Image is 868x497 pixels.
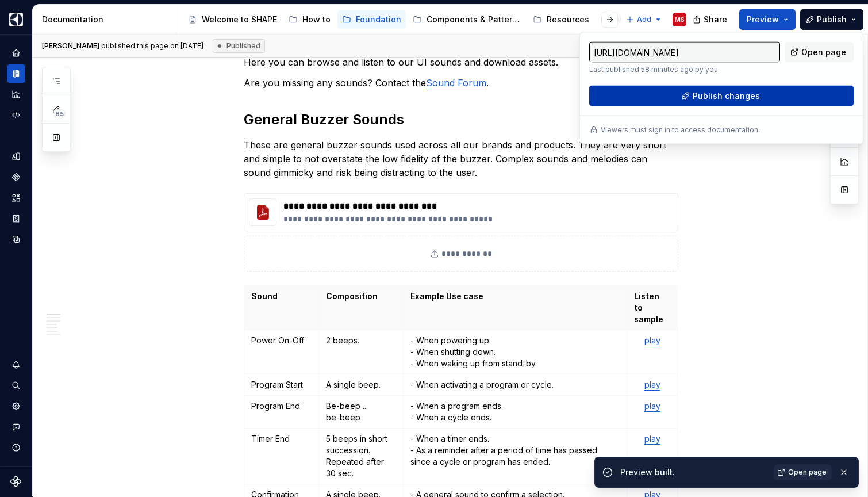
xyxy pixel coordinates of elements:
p: Viewers must sign in to access documentation. [601,125,760,135]
a: Home [7,44,25,62]
div: Published [213,39,265,53]
p: Are you missing any sounds? Contact the . [244,76,678,90]
p: - When powering up. - When shutting down. - When waking up from stand-by. [410,335,620,369]
div: Resources [547,14,589,25]
div: Documentation [42,14,171,25]
p: - When a timer ends. - As a reminder after a period of time has passed since a cycle or program h... [410,433,620,468]
button: Publish [800,9,863,30]
a: Components & Patterns [408,10,526,29]
p: Sound [251,290,312,302]
a: Documentation [7,64,25,83]
a: Code automation [7,106,25,124]
div: MS [675,15,685,24]
p: Listen to sample [634,290,670,325]
span: published this page on [DATE] [42,41,203,51]
span: Share [704,14,727,25]
p: Last published 58 minutes ago by you. [589,65,780,74]
p: - When a program ends. - When a cycle ends. [410,400,620,423]
span: Open page [788,468,827,477]
a: play [644,380,660,389]
p: Timer End [251,433,312,445]
span: [PERSON_NAME] [42,41,99,50]
div: Welcome to SHAPE [202,14,277,25]
button: Add [623,12,666,28]
a: Resources [528,10,594,29]
span: Add [637,15,651,24]
div: Foundation [356,14,401,25]
a: Assets [7,189,25,207]
button: Share [687,9,735,30]
a: Open page [785,42,854,63]
button: Notifications [7,355,25,374]
h2: General Buzzer Sounds [244,110,678,129]
span: Open page [801,47,846,58]
svg: Supernova Logo [10,476,22,487]
span: Publish changes [693,90,760,102]
a: Design tokens [7,147,25,166]
span: Preview [747,14,779,25]
a: Welcome to SHAPE [183,10,282,29]
p: Program Start [251,379,312,391]
p: A single beep. [326,379,396,391]
button: Preview [739,9,796,30]
div: How to [302,14,331,25]
p: Be-beep ... be-beep [326,400,396,423]
a: Data sources [7,230,25,248]
p: Program End [251,400,312,412]
a: play [644,434,660,444]
a: Foundation [337,10,406,29]
div: Preview built. [620,467,767,478]
p: Power On-Off [251,335,312,346]
p: These are general buzzer sounds used across all our brands and products. They are very short and ... [244,138,678,179]
button: Search ⌘K [7,376,25,395]
a: play [644,335,660,345]
button: Publish changes [589,86,854,106]
span: 85 [53,109,66,118]
a: Analytics [7,85,25,104]
a: Open page [774,464,832,480]
a: Settings [7,397,25,415]
a: Sound Forum [426,77,486,89]
div: Components & Patterns [427,14,521,25]
a: How to [284,10,335,29]
div: Page tree [183,8,620,31]
p: Example Use case [410,290,620,302]
a: Components [7,168,25,186]
p: Composition [326,290,396,302]
p: 2 beeps. [326,335,396,346]
span: Publish [817,14,847,25]
a: play [644,401,660,411]
a: Storybook stories [7,209,25,228]
p: - When activating a program or cycle. [410,379,620,391]
p: Here you can browse and listen to our UI sounds and download assets. [244,55,678,69]
img: 1131f18f-9b94-42a4-847a-eabb54481545.png [9,13,23,26]
button: Contact support [7,418,25,436]
p: 5 beeps in short succession. Repeated after 30 sec. [326,433,396,479]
